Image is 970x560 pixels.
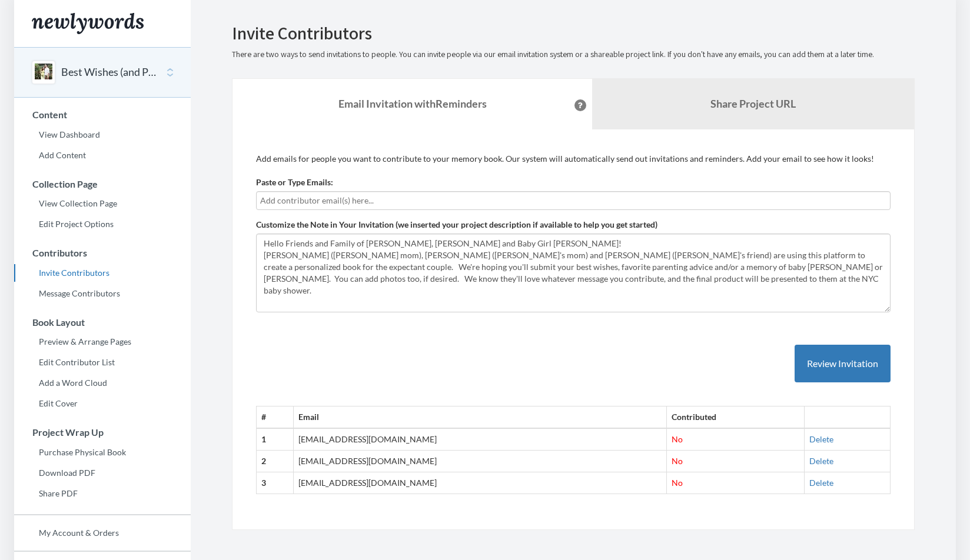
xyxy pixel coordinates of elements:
[256,176,333,188] label: Paste or Type Emails:
[257,451,294,472] th: 2
[809,434,833,444] a: Delete
[293,428,666,450] td: [EMAIL_ADDRESS][DOMAIN_NAME]
[232,24,915,43] h2: Invite Contributors
[338,97,487,110] strong: Email Invitation with Reminders
[32,13,144,34] img: Newlywords logo
[257,406,294,428] th: #
[710,97,796,110] b: Share Project URL
[260,194,886,207] input: Add contributor email(s) here...
[257,428,294,450] th: 1
[672,434,683,444] span: No
[15,427,191,438] h3: Project Wrap Up
[14,195,191,212] a: View Collection Page
[672,478,683,488] span: No
[15,109,191,120] h3: Content
[14,464,191,482] a: Download PDF
[232,49,915,61] p: There are two ways to send invitations to people. You can invite people via our email invitation ...
[14,444,191,461] a: Purchase Physical Book
[672,456,683,466] span: No
[14,374,191,392] a: Add a Word Cloud
[256,234,891,312] textarea: Hello Friends and Family of [PERSON_NAME], [PERSON_NAME] and Baby Girl [PERSON_NAME]! [PERSON_NAM...
[14,524,191,542] a: My Account & Orders
[667,406,805,428] th: Contributed
[14,395,191,412] a: Edit Cover
[14,354,191,371] a: Edit Contributor List
[14,126,191,144] a: View Dashboard
[14,333,191,351] a: Preview & Arrange Pages
[15,317,191,328] h3: Book Layout
[256,219,657,231] label: Customize the Note in Your Invitation (we inserted your project description if available to help ...
[15,179,191,189] h3: Collection Page
[293,406,666,428] th: Email
[809,456,833,466] a: Delete
[809,478,833,488] a: Delete
[293,472,666,494] td: [EMAIL_ADDRESS][DOMAIN_NAME]
[14,215,191,233] a: Edit Project Options
[14,264,191,282] a: Invite Contributors
[878,525,958,554] iframe: Opens a widget where you can chat to one of our agents
[14,146,191,164] a: Add Content
[795,345,891,383] button: Review Invitation
[15,248,191,258] h3: Contributors
[256,153,891,165] p: Add emails for people you want to contribute to your memory book. Our system will automatically s...
[257,472,294,494] th: 3
[14,485,191,502] a: Share PDF
[293,451,666,472] td: [EMAIL_ADDRESS][DOMAIN_NAME]
[14,285,191,302] a: Message Contributors
[61,65,157,80] button: Best Wishes (and Parenting Advice!) for [PERSON_NAME] and [PERSON_NAME]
